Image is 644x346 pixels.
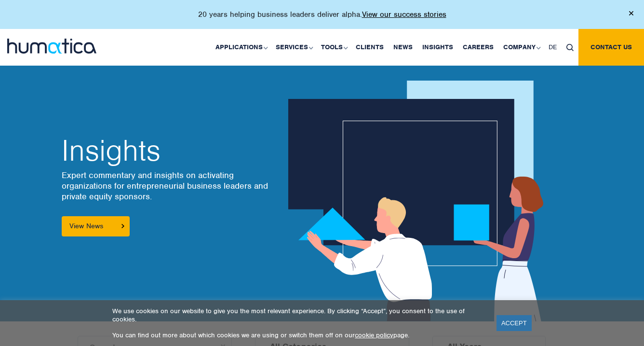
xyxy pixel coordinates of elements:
[417,29,458,66] a: Insights
[288,81,554,321] img: about_banner1
[549,43,557,51] span: DE
[62,136,269,165] h2: Insights
[355,331,393,339] a: cookie policy
[498,29,544,66] a: Company
[496,315,532,331] a: ACCEPT
[112,331,484,339] p: You can find out more about which cookies we are using or switch them off on our page.
[211,29,271,66] a: Applications
[362,10,446,19] a: View our success stories
[316,29,351,66] a: Tools
[458,29,498,66] a: Careers
[62,170,269,202] p: Expert commentary and insights on activating organizations for entrepreneurial business leaders a...
[7,39,96,54] img: logo
[389,29,417,66] a: News
[271,29,316,66] a: Services
[578,29,644,66] a: Contact us
[121,224,124,228] img: arrowicon
[198,10,446,19] p: 20 years helping business leaders deliver alpha.
[566,44,574,51] img: search_icon
[544,29,562,66] a: DE
[112,307,484,323] p: We use cookies on our website to give you the most relevant experience. By clicking “Accept”, you...
[351,29,389,66] a: Clients
[62,216,130,236] a: View News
